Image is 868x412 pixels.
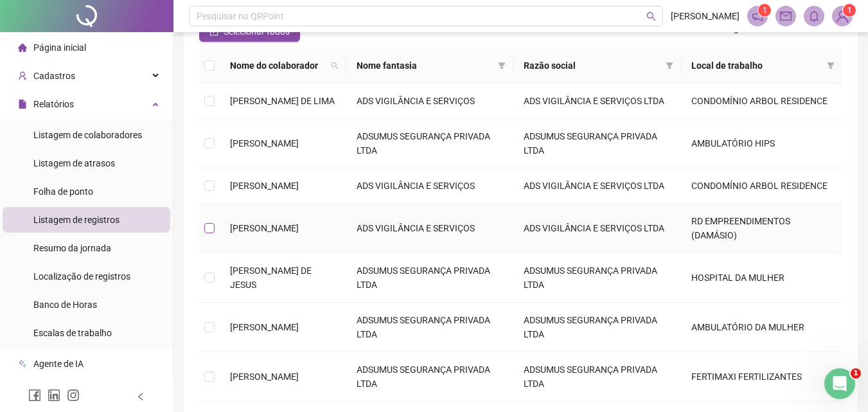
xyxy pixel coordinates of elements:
span: filter [824,56,837,75]
span: Agente de IA [33,359,84,369]
span: Escalas de trabalho [33,328,112,338]
td: ADS VIGILÂNCIA E SERVIÇOS LTDA [513,204,680,253]
span: [PERSON_NAME] [230,181,299,191]
td: ADSUMUS SEGURANÇA PRIVADA LTDA [513,303,680,352]
span: mail [780,10,792,22]
span: [PERSON_NAME] DE JESUS [230,265,312,290]
span: [PERSON_NAME] [671,9,740,23]
span: [PERSON_NAME] [230,138,299,148]
td: ADSUMUS SEGURANÇA PRIVADA LTDA [513,253,680,303]
td: HOSPITAL DA MULHER [681,253,842,303]
td: ADSUMUS SEGURANÇA PRIVADA LTDA [346,352,513,402]
td: ADS VIGILÂNCIA E SERVIÇOS [346,84,513,119]
span: filter [827,62,835,69]
span: notification [752,10,763,22]
span: search [331,62,339,69]
span: Cadastros [33,71,75,81]
span: Folha de ponto [33,186,93,197]
td: ADS VIGILÂNCIA E SERVIÇOS LTDA [513,168,680,204]
span: filter [666,62,673,69]
span: [PERSON_NAME] [230,223,299,233]
span: filter [663,56,676,75]
span: instagram [67,389,80,402]
sup: Atualize o seu contato no menu Meus Dados [843,4,856,17]
span: Listagem de registros [33,215,120,225]
td: AMBULATÓRIO HIPS [681,119,842,168]
span: file [18,100,27,109]
span: [PERSON_NAME] [230,322,299,332]
span: facebook [28,389,41,402]
span: 1 [847,6,852,15]
span: Nome fantasia [357,58,493,73]
span: 1 [763,6,767,15]
span: Localização de registros [33,271,130,282]
span: [PERSON_NAME] [230,372,299,382]
span: Resumo da jornada [33,243,111,253]
td: ADSUMUS SEGURANÇA PRIVADA LTDA [346,303,513,352]
span: Nome do colaborador [230,58,326,73]
span: 1 [851,368,861,379]
td: CONDOMÍNIO ARBOL RESIDENCE [681,84,842,119]
span: linkedin [48,389,60,402]
span: [PERSON_NAME] DE LIMA [230,96,335,106]
td: RD EMPREENDIMENTOS (DAMÁSIO) [681,204,842,253]
span: home [18,43,27,52]
td: ADS VIGILÂNCIA E SERVIÇOS [346,204,513,253]
span: Relatórios [33,99,74,109]
span: filter [498,62,506,69]
td: ADSUMUS SEGURANÇA PRIVADA LTDA [513,119,680,168]
span: Listagem de atrasos [33,158,115,168]
td: ADSUMUS SEGURANÇA PRIVADA LTDA [346,119,513,168]
span: user-add [18,71,27,80]
span: Listagem de colaboradores [33,130,142,140]
span: search [646,12,656,21]
iframe: Intercom live chat [824,368,855,399]
span: filter [495,56,508,75]
td: ADS VIGILÂNCIA E SERVIÇOS LTDA [513,84,680,119]
td: CONDOMÍNIO ARBOL RESIDENCE [681,168,842,204]
span: left [136,392,145,401]
span: Banco de Horas [33,300,97,310]
td: ADSUMUS SEGURANÇA PRIVADA LTDA [346,253,513,303]
span: Local de trabalho [691,58,822,73]
td: FERTIMAXI FERTILIZANTES [681,352,842,402]
td: ADSUMUS SEGURANÇA PRIVADA LTDA [513,352,680,402]
sup: 1 [758,4,771,17]
img: 53125 [833,6,852,26]
span: bell [808,10,820,22]
span: search [328,56,341,75]
td: AMBULATÓRIO DA MULHER [681,303,842,352]
span: Razão social [524,58,660,73]
td: ADS VIGILÂNCIA E SERVIÇOS [346,168,513,204]
span: Página inicial [33,42,86,53]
